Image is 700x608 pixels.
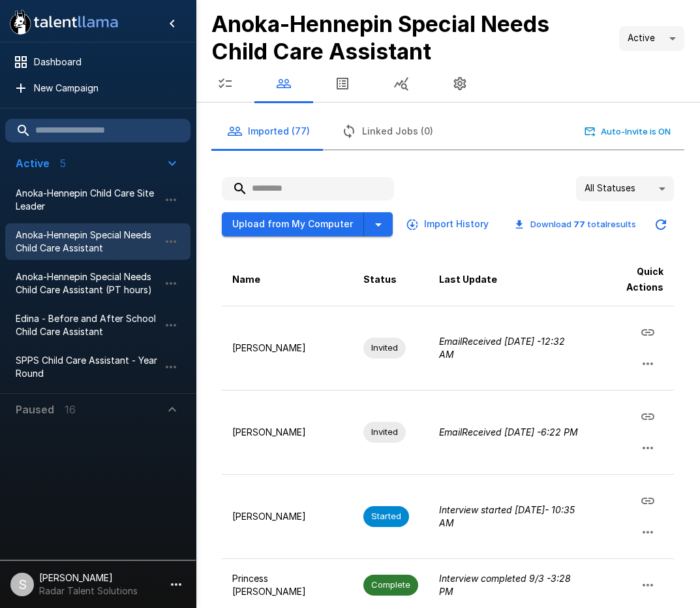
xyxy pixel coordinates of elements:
[582,121,674,142] button: Auto-Invite is ON
[619,26,684,51] div: Active
[326,113,449,150] button: Linked Jobs (0)
[573,219,585,229] b: 77
[353,253,429,306] th: Status
[211,10,549,65] b: Anoka-Hennepin Special Needs Child Care Assistant
[439,504,575,528] i: Interview started [DATE] - 10:35 AM
[222,253,353,306] th: Name
[632,494,663,505] span: Copy Interview Link
[648,212,674,238] button: Updated Today - 9:39 AM
[403,212,494,236] button: Import History
[576,176,674,201] div: All Statuses
[363,579,418,591] span: Complete
[429,253,592,306] th: Last Update
[504,214,647,234] button: Download 77 totalresults
[232,572,342,598] p: Princess [PERSON_NAME]
[222,212,364,236] button: Upload from My Computer
[232,510,342,523] p: [PERSON_NAME]
[363,510,409,522] span: Started
[632,409,663,421] span: Copy Interview Link
[439,336,565,360] i: Email Received [DATE] - 12:32 AM
[232,426,342,439] p: [PERSON_NAME]
[363,426,406,438] span: Invited
[232,342,342,355] p: [PERSON_NAME]
[439,426,578,438] i: Email Received [DATE] - 6:22 PM
[592,253,674,306] th: Quick Actions
[632,325,663,336] span: Copy Interview Link
[439,573,571,597] i: Interview completed 9/3 - 3:28 PM
[363,342,406,354] span: Invited
[211,113,326,150] button: Imported (77)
